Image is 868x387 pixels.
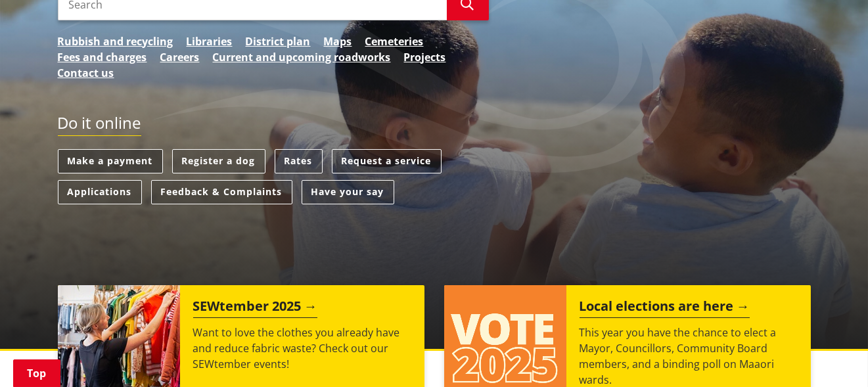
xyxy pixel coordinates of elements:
[58,49,147,65] a: Fees and charges
[580,298,750,318] h2: Local elections are here
[193,298,317,318] h2: SEWtember 2025
[213,49,391,65] a: Current and upcoming roadworks
[187,34,233,49] a: Libraries
[58,180,142,204] a: Applications
[160,49,200,65] a: Careers
[58,34,173,49] a: Rubbish and recycling
[404,49,446,65] a: Projects
[808,332,855,379] iframe: Messenger Launcher
[324,34,352,49] a: Maps
[365,34,424,49] a: Cemeteries
[58,149,163,173] a: Make a payment
[332,149,442,173] a: Request a service
[275,149,323,173] a: Rates
[58,114,141,137] h2: Do it online
[172,149,265,173] a: Register a dog
[151,180,292,204] a: Feedback & Complaints
[302,180,394,204] a: Have your say
[193,325,411,372] p: Want to love the clothes you already have and reduce fabric waste? Check out our SEWtember events!
[246,34,311,49] a: District plan
[58,65,114,81] a: Contact us
[13,359,60,387] a: Top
